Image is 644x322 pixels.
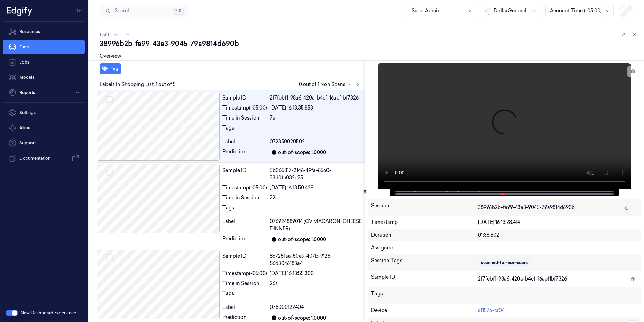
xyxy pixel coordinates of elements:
span: 38996b2b-fa99-43a3-9045-79a9814d690b [478,204,575,211]
div: Sample ID [222,94,267,102]
span: 0 out of 1 Non Scans [299,80,362,88]
div: Time in Session [222,280,267,287]
a: Resources [3,25,85,39]
a: Models [3,70,85,84]
div: Prediction [222,314,267,322]
button: Search⌘K [100,5,188,17]
div: Prediction [222,148,267,157]
div: Time in Session [222,194,267,201]
div: out-of-scope: 1.0000 [278,314,326,322]
span: Labels In Shopping List: 1 out of 5 [100,81,176,88]
div: 38996b2b-fa99-43a3-9045-79a9814d690b [100,39,638,48]
span: 2f7febf1-98a6-420a-b4cf-16aef1bf7326 [478,275,567,283]
div: Tags [222,124,267,135]
div: Label [222,138,267,145]
div: Timestamp (-05:00) [222,184,267,191]
div: [DATE] 16:13:35.853 [270,104,362,112]
div: [DATE] 16:13:28.414 [478,219,638,226]
div: Tags [222,290,267,301]
div: Timestamp (-05:00) [222,104,267,112]
span: 072350020502 [270,138,305,145]
div: 5b065817-2146-49fa-8560-33d0fe032e95 [270,167,362,181]
div: 8c7251aa-50e9-407b-9128-86d3046183a4 [270,253,362,267]
a: Jobs [3,55,85,69]
a: Overview [100,53,121,60]
div: Prediction [222,235,267,244]
div: out-of-scope: 1.0000 [278,149,326,156]
div: Timestamp [371,219,478,226]
div: 22s [270,194,362,201]
span: 078000122404 [270,304,304,311]
a: Documentation [3,151,85,165]
button: Select row [106,254,113,261]
button: Reports [3,86,85,100]
div: 2f7febf1-98a6-420a-b4cf-16aef1bf7326 [270,94,362,102]
div: Assignee [371,244,638,252]
button: Select row [106,169,113,176]
div: 7s [270,114,362,122]
span: Search [112,7,130,15]
div: [DATE] 16:13:50.429 [270,184,362,191]
span: 1 of 1 [100,32,109,38]
a: Data [3,40,85,54]
div: Label [222,304,267,311]
div: Tags [371,290,478,301]
div: 01:36.802 [478,231,638,239]
div: 26s [270,280,362,287]
a: s11576-cr04 [478,307,505,313]
div: Sample ID [371,274,478,285]
a: Settings [3,106,85,120]
div: Device [371,307,478,314]
div: Tags [222,204,267,215]
div: out-of-scope: 1.0000 [278,236,326,243]
div: Timestamp (-05:00) [222,270,267,277]
div: Duration [371,231,478,239]
div: scanned-for-non-scans [481,259,528,266]
button: About [3,121,85,135]
span: 076924889014 (CV MACARONI CHEESE DINNER) [270,218,362,233]
div: Sample ID [222,167,267,181]
div: Sample ID [222,253,267,267]
div: Label [222,218,267,233]
div: Session [371,202,478,213]
div: Session Tags [371,257,478,268]
button: Tag [100,63,121,74]
div: Time in Session [222,114,267,122]
a: Support [3,136,85,150]
button: Select row [106,96,113,103]
button: Toggle Navigation [74,5,85,16]
div: [DATE] 16:13:55.300 [270,270,362,277]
